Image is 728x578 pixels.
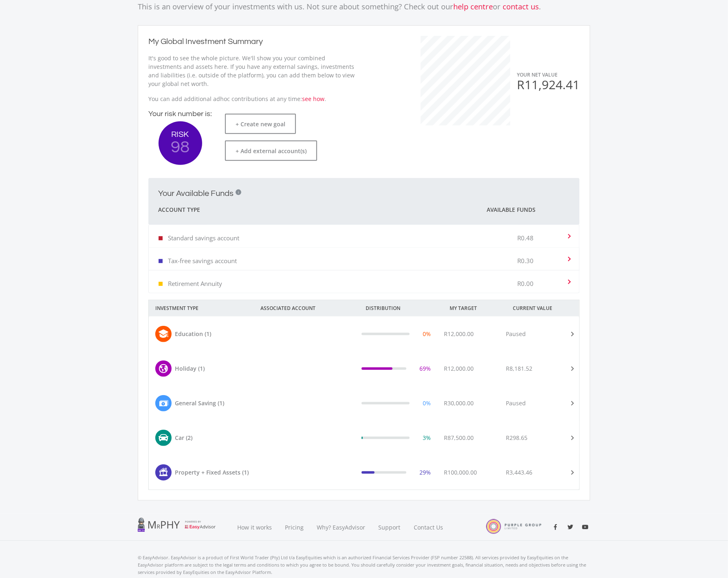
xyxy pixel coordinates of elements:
[407,514,450,541] a: Contact Us
[149,316,579,351] mat-expansion-panel-header: Education (1) 0% R12,000.00 Paused
[149,351,579,386] mat-expansion-panel-header: Holiday (1) 69% R12,000.00 R8,181.52
[148,36,263,48] h2: My Global Investment Summary
[423,330,431,338] div: 0%
[148,54,356,88] p: It's good to see the whole picture. We'll show you your combined investments and assets here. If ...
[175,433,192,442] div: Car (2)
[506,468,532,477] div: R3,443.46
[503,1,539,11] a: contact us
[444,399,474,407] span: R30,000.00
[517,279,534,288] p: R0.00
[158,189,234,198] h2: Your Available Funds
[506,330,526,338] div: Paused
[453,1,493,11] a: help centre
[149,386,579,420] mat-expansion-panel-header: General Saving (1) 0% R30,000.00 Paused
[149,225,579,247] mat-expansion-panel-header: Standard savings account R0.48
[175,364,205,373] div: Holiday (1)
[517,234,534,242] p: R0.48
[148,178,580,225] mat-expansion-panel-header: Your Available Funds i Account Type Available Funds
[168,257,237,265] p: Tax-free savings account
[423,433,431,442] div: 3%
[506,399,526,407] div: Paused
[278,514,310,541] a: Pricing
[359,300,443,316] div: DISTRIBUTION
[149,420,579,455] mat-expansion-panel-header: Car (2) 3% R87,500.00 R298.65
[159,138,202,156] span: 98
[517,71,558,78] span: YOUR NET VALUE
[149,300,254,316] div: INVESTMENT TYPE
[175,468,249,477] div: Property + Fixed Assets (1)
[302,95,324,103] a: see how
[444,365,474,372] span: R12,000.00
[310,514,372,541] a: Why? EasyAdvisor
[175,330,211,338] div: Education (1)
[138,554,590,576] p: © EasyAdvisor. EasyAdvisor is a product of First World Trader (Pty) Ltd t/a EasyEquities which is...
[372,514,407,541] a: Support
[506,433,527,442] div: R298.65
[506,364,532,373] div: R8,181.52
[517,257,534,265] p: R0.30
[159,121,202,165] button: RISK 98
[175,399,224,407] div: General Saving (1)
[444,434,474,442] span: R87,500.00
[225,141,317,161] button: + Add external account(s)
[254,300,359,316] div: ASSOCIATED ACCOUNT
[231,514,278,541] a: How it works
[158,205,200,215] span: Account Type
[487,206,535,214] span: Available Funds
[149,270,579,293] mat-expansion-panel-header: Retirement Annuity R0.00
[168,279,222,288] p: Retirement Annuity
[148,110,212,119] h4: Your risk number is:
[423,399,431,407] div: 0%
[168,234,239,242] p: Standard savings account
[517,76,580,93] span: R11,924.41
[159,130,202,138] span: RISK
[444,330,474,338] span: R12,000.00
[149,455,579,490] mat-expansion-panel-header: Property + Fixed Assets (1) 29% R100,000.00 R3,443.46
[149,248,579,270] mat-expansion-panel-header: Tax-free savings account R0.30
[225,114,296,134] button: + Create new goal
[443,300,506,316] div: MY TARGET
[148,95,356,103] p: You can add additional adhoc contributions at any time: .
[236,189,241,195] div: i
[506,300,590,316] div: CURRENT VALUE
[148,225,580,293] div: Your Available Funds i Account Type Available Funds
[444,468,477,476] span: R100,000.00
[419,364,431,373] div: 69%
[138,1,590,12] p: This is an overview of your investments with us. Not sure about something? Check out our or .
[419,468,431,477] div: 29%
